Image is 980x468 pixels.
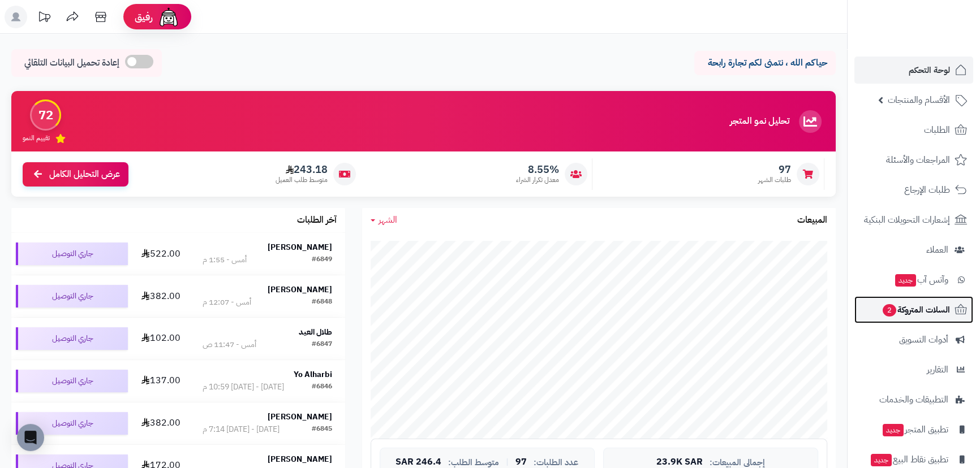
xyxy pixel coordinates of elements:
[871,454,892,466] span: جديد
[135,10,153,24] span: رفيق
[203,254,247,266] div: أمس - 1:55 م
[506,458,509,466] span: |
[203,424,280,435] div: [DATE] - [DATE] 7:14 م
[516,163,559,176] span: 8.55%
[886,152,950,168] span: المراجعات والأسئلة
[656,457,703,467] span: 23.9K SAR
[203,297,251,308] div: أمس - 12:07 م
[294,369,332,380] strong: Yo Alharbi
[132,233,190,275] td: 522.00
[870,452,948,467] span: تطبيق نقاط البيع
[864,212,950,228] span: إشعارات التحويلات البنكية
[854,356,973,383] a: التقارير
[203,382,284,393] div: [DATE] - [DATE] 10:59 م
[49,168,120,181] span: عرض التحليل الكامل
[882,302,950,318] span: السلات المتروكة
[883,304,896,317] span: 2
[157,6,180,28] img: ai-face.png
[703,57,827,70] p: حياكم الله ، نتمنى لكم تجارة رابحة
[899,332,948,348] span: أدوات التسويق
[854,386,973,413] a: التطبيقات والخدمات
[758,163,791,176] span: 97
[268,241,332,253] strong: [PERSON_NAME]
[17,424,44,451] div: Open Intercom Messenger
[396,457,441,467] span: 246.4 SAR
[854,206,973,233] a: إشعارات التحويلات البنكية
[515,457,527,467] span: 97
[534,458,578,467] span: عدد الطلبات:
[909,62,950,78] span: لوحة التحكم
[371,214,397,227] a: الشهر
[276,175,328,185] span: متوسط طلب العميل
[16,285,128,307] div: جاري التوصيل
[448,458,499,467] span: متوسط الطلب:
[882,422,948,437] span: تطبيق المتجر
[312,254,332,266] div: #6849
[904,182,950,198] span: طلبات الإرجاع
[16,242,128,265] div: جاري التوصيل
[895,274,916,287] span: جديد
[854,266,973,293] a: وآتس آبجديد
[854,116,973,144] a: الطلبات
[16,370,128,392] div: جاري التوصيل
[879,392,948,408] span: التطبيقات والخدمات
[132,360,190,402] td: 137.00
[268,411,332,423] strong: [PERSON_NAME]
[299,326,332,338] strong: طلال العيد
[312,297,332,308] div: #6848
[854,146,973,174] a: المراجعات والأسئلة
[312,382,332,393] div: #6846
[516,175,559,185] span: معدل تكرار الشراء
[132,318,190,359] td: 102.00
[758,175,791,185] span: طلبات الشهر
[888,92,950,108] span: الأقسام والمنتجات
[927,362,948,378] span: التقارير
[132,402,190,444] td: 382.00
[203,339,256,350] div: أمس - 11:47 ص
[894,272,948,288] span: وآتس آب
[854,416,973,443] a: تطبيق المتجرجديد
[710,458,765,467] span: إجمالي المبيعات:
[23,162,128,187] a: عرض التحليل الكامل
[926,242,948,258] span: العملاء
[16,412,128,435] div: جاري التوصيل
[268,284,332,296] strong: [PERSON_NAME]
[268,453,332,465] strong: [PERSON_NAME]
[854,326,973,353] a: أدوات التسويق
[797,215,827,226] h3: المبيعات
[854,296,973,323] a: السلات المتروكة2
[854,176,973,203] a: طلبات الإرجاع
[24,57,119,70] span: إعادة تحميل البيانات التلقائي
[883,424,904,436] span: جديد
[132,275,190,317] td: 382.00
[854,236,973,263] a: العملاء
[16,327,128,350] div: جاري التوصيل
[30,6,58,31] a: تحديثات المنصة
[854,57,973,84] a: لوحة التحكم
[379,213,397,227] span: الشهر
[312,424,332,435] div: #6845
[312,339,332,350] div: #6847
[297,215,337,226] h3: آخر الطلبات
[23,133,50,143] span: تقييم النمو
[730,116,789,127] h3: تحليل نمو المتجر
[924,122,950,138] span: الطلبات
[276,163,328,176] span: 243.18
